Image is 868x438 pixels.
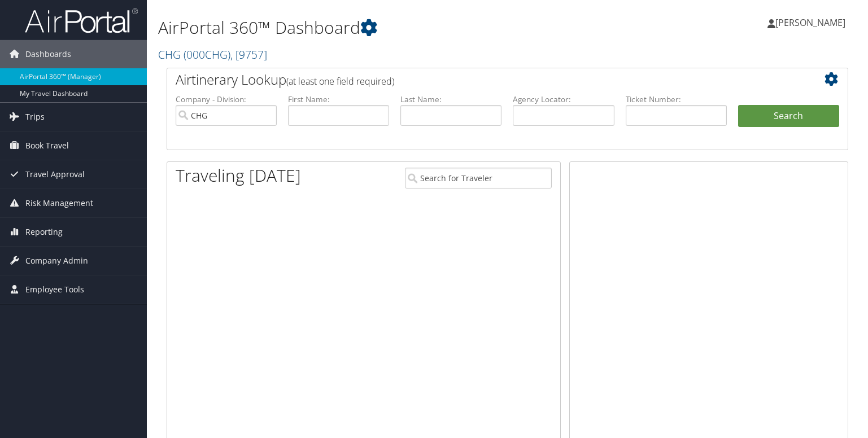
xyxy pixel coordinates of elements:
h1: Traveling [DATE] [176,164,301,187]
span: Company Admin [25,247,88,275]
span: Risk Management [25,189,93,217]
label: First Name: [288,94,389,105]
span: Employee Tools [25,275,84,304]
label: Last Name: [400,94,501,105]
input: Search for Traveler [405,168,552,189]
label: Agency Locator: [513,94,614,105]
span: Trips [25,103,45,131]
span: Travel Approval [25,160,85,189]
span: Reporting [25,218,63,246]
span: , [ 9757 ] [230,47,267,62]
span: ( 000CHG ) [184,47,230,62]
a: CHG [158,47,267,62]
button: Search [738,105,839,128]
h1: AirPortal 360™ Dashboard [158,16,624,40]
span: Book Travel [25,132,69,160]
span: [PERSON_NAME] [775,16,845,29]
span: Dashboards [25,40,71,68]
label: Ticket Number: [626,94,727,105]
img: airportal-logo.png [25,7,138,34]
label: Company - Division: [176,94,277,105]
h2: Airtinerary Lookup [176,70,783,89]
a: [PERSON_NAME] [767,6,857,40]
span: (at least one field required) [286,75,394,87]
